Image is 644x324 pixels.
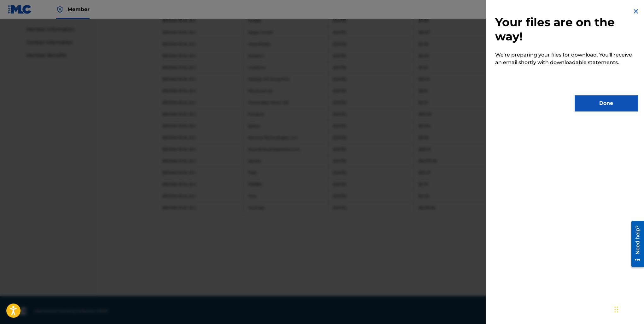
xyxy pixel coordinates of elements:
[626,218,644,269] iframe: Resource Center
[612,294,644,324] iframe: Chat Widget
[575,95,638,111] button: Done
[67,6,90,13] span: Member
[8,5,32,14] img: MLC Logo
[614,300,618,319] div: Перетащить
[612,294,644,324] div: Виджет чата
[495,51,638,66] p: We're preparing your files for download. You'll receive an email shortly with downloadable statem...
[56,6,64,13] img: Top Rightsholder
[495,15,638,44] h2: Your files are on the way!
